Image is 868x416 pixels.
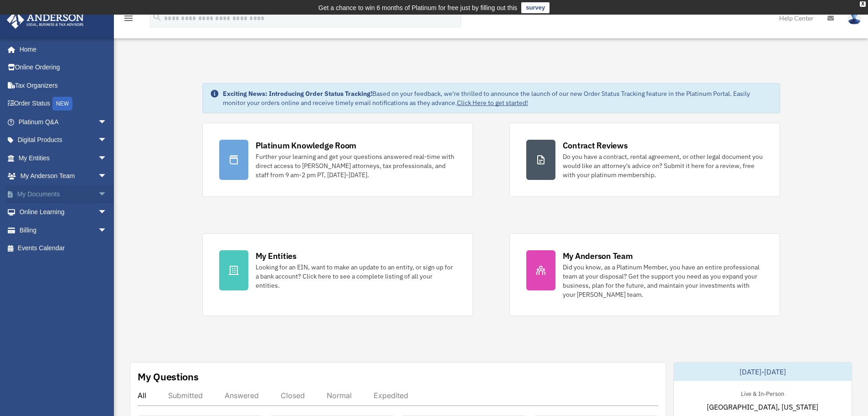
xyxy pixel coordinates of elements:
div: Did you know, as a Platinum Member, you have an entire professional team at your disposal? Get th... [563,263,763,299]
a: Platinum Knowledge Room Further your learning and get your questions answered real-time with dire... [202,123,473,197]
a: My Anderson Team Did you know, as a Platinum Member, you have an entire professional team at your... [509,233,780,316]
strong: Exciting News: Introducing Order Status Tracking! [223,90,372,98]
a: Contract Reviews Do you have a contract, rental agreement, or other legal document you would like... [509,123,780,197]
span: arrow_drop_down [98,203,116,222]
div: Closed [281,391,305,400]
a: Digital Productsarrow_drop_down [6,131,121,149]
a: Online Learningarrow_drop_down [6,203,121,221]
a: Home [6,40,116,58]
span: arrow_drop_down [98,131,116,150]
img: Anderson Advisors Platinum Portal [4,11,87,29]
span: [GEOGRAPHIC_DATA], [US_STATE] [707,401,818,412]
i: search [152,12,162,22]
div: Submitted [168,391,203,400]
a: Click Here to get started! [457,99,528,107]
a: survey [521,2,550,13]
a: Online Ordering [6,58,121,77]
div: Do you have a contract, rental agreement, or other legal document you would like an attorney's ad... [563,152,763,179]
a: My Entities Looking for an EIN, want to make an update to an entity, or sign up for a bank accoun... [202,233,473,316]
div: Normal [327,391,352,400]
div: Based on your feedback, we're thrilled to announce the launch of our new Order Status Tracking fe... [223,89,772,107]
div: Further your learning and get your questions answered real-time with direct access to [PERSON_NAM... [256,152,456,179]
div: Contract Reviews [563,140,628,151]
div: Get a chance to win 6 months of Platinum for free just by filling out this [318,2,518,13]
span: arrow_drop_down [98,185,116,204]
a: Tax Organizers [6,76,121,95]
div: All [138,391,146,400]
a: My Anderson Teamarrow_drop_down [6,167,121,185]
img: User Pic [847,11,861,25]
div: My Entities [256,250,297,262]
div: Platinum Knowledge Room [256,140,357,151]
a: My Entitiesarrow_drop_down [6,149,121,167]
a: Order StatusNEW [6,95,121,113]
span: arrow_drop_down [98,167,116,186]
div: [DATE]-[DATE] [674,363,852,381]
a: Billingarrow_drop_down [6,221,121,239]
i: menu [123,13,134,24]
span: arrow_drop_down [98,149,116,168]
div: Answered [225,391,259,400]
a: My Documentsarrow_drop_down [6,185,121,203]
div: Looking for an EIN, want to make an update to an entity, or sign up for a bank account? Click her... [256,263,456,290]
a: Events Calendar [6,239,121,258]
a: Platinum Q&Aarrow_drop_down [6,113,121,131]
div: close [860,1,866,7]
div: Live & In-Person [734,388,791,398]
span: arrow_drop_down [98,113,116,132]
a: menu [123,16,134,24]
div: My Anderson Team [563,250,633,262]
div: Expedited [374,391,408,400]
div: NEW [52,97,72,111]
span: arrow_drop_down [98,221,116,240]
div: My Questions [138,370,199,384]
